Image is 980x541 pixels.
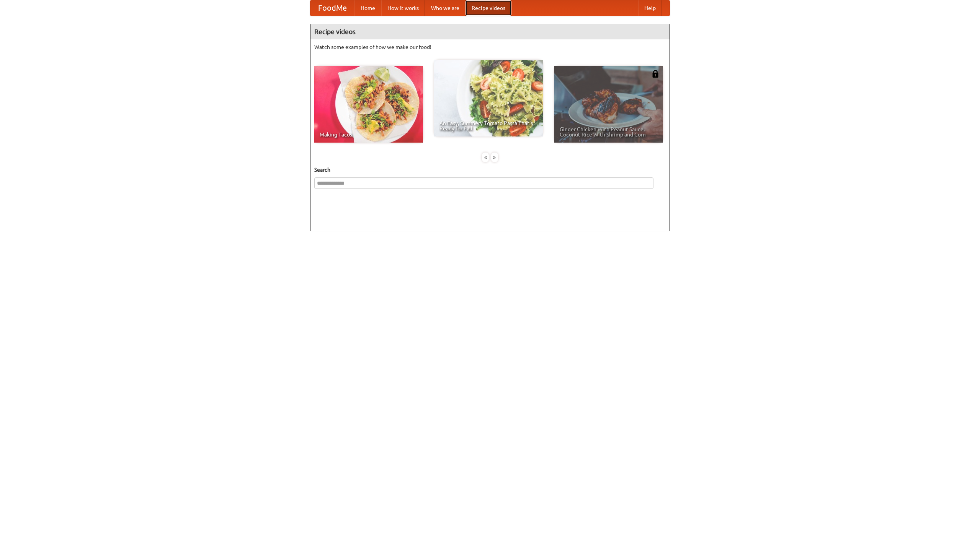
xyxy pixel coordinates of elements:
img: 483408.png [652,70,659,78]
a: Help [638,0,662,16]
a: Who we are [425,0,465,16]
div: « [482,153,489,162]
span: Making Tacos [320,132,418,137]
a: FoodMe [310,0,354,16]
h5: Search [314,166,666,174]
a: Home [354,0,381,16]
div: » [491,153,498,162]
h4: Recipe videos [310,24,670,39]
a: Making Tacos [314,66,423,143]
a: An Easy, Summery Tomato Pasta That's Ready for Fall [434,60,543,136]
a: How it works [381,0,425,16]
span: An Easy, Summery Tomato Pasta That's Ready for Fall [439,120,537,131]
a: Recipe videos [465,0,511,16]
p: Watch some examples of how we make our food! [314,43,666,51]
